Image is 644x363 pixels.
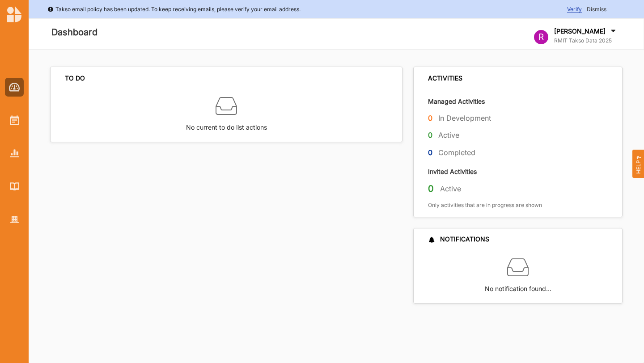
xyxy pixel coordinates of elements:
label: Dashboard [51,25,97,40]
label: 0 [428,183,434,194]
label: 0 [428,113,432,124]
img: box [216,95,237,117]
div: TO DO [65,74,85,82]
img: Reports [10,149,19,157]
div: Takso email policy has been updated. To keep receiving emails, please verify your email address. [47,5,301,14]
span: Dismiss [587,6,606,13]
a: Reports [5,144,24,163]
img: logo [7,6,21,22]
label: Completed [438,148,475,157]
label: Active [438,131,459,140]
a: Activities [5,111,24,130]
a: Library [5,177,24,196]
img: box [507,257,529,278]
img: Library [10,182,19,190]
img: Activities [10,115,19,125]
a: Dashboard [5,78,24,97]
div: R [534,30,548,44]
label: In Development [438,114,491,123]
label: Active [440,184,461,194]
div: ACTIVITIES [428,74,462,82]
div: NOTIFICATIONS [428,235,489,243]
label: Managed Activities [428,97,485,106]
label: [PERSON_NAME] [554,27,606,35]
img: Organisation [10,216,19,224]
label: Only activities that are in progress are shown [428,202,542,209]
label: RMIT Takso Data 2025 [554,37,618,44]
a: Organisation [5,210,24,229]
span: Verify [567,6,582,13]
label: 0 [428,130,432,141]
label: No current to do list actions [186,117,267,132]
img: Dashboard [9,83,20,92]
label: 0 [428,147,432,158]
label: Invited Activities [428,167,477,176]
label: No notification found… [485,278,551,294]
